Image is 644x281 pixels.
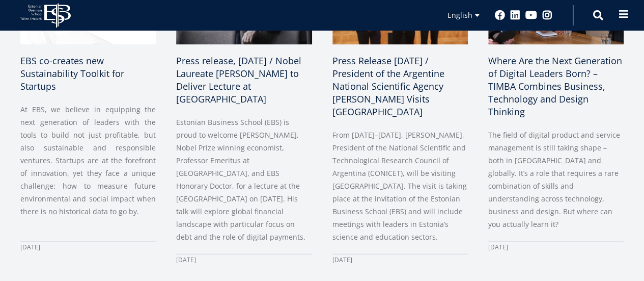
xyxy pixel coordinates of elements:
[332,129,468,243] p: From [DATE]–[DATE], [PERSON_NAME], President of the National Scientific and Technological Researc...
[542,10,552,20] a: Instagram
[20,241,156,253] div: [DATE]
[20,103,156,218] p: At EBS, we believe in equipping the next generation of leaders with the tools to build not just p...
[20,55,124,92] span: EBS co-creates new Sustainability Toolkit for Startups
[332,55,444,118] span: Press Release [DATE] / President of the Argentine National Scientific Agency [PERSON_NAME] Visits...
[488,129,624,231] p: The field of digital product and service management is still taking shape – both in [GEOGRAPHIC_D...
[176,55,301,105] span: Press release, [DATE] / Nobel Laureate [PERSON_NAME] to Deliver Lecture at [GEOGRAPHIC_DATA]
[525,10,537,20] a: Youtube
[488,241,624,253] div: [DATE]
[176,116,312,243] p: Estonian Business School (EBS) is proud to welcome [PERSON_NAME], Nobel Prize winning economist, ...
[510,10,520,20] a: Linkedin
[332,253,468,266] div: [DATE]
[488,55,622,118] span: Where Are the Next Generation of Digital Leaders Born? – TIMBA Combines Business, Technology and ...
[176,253,312,266] div: [DATE]
[495,10,505,20] a: Facebook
